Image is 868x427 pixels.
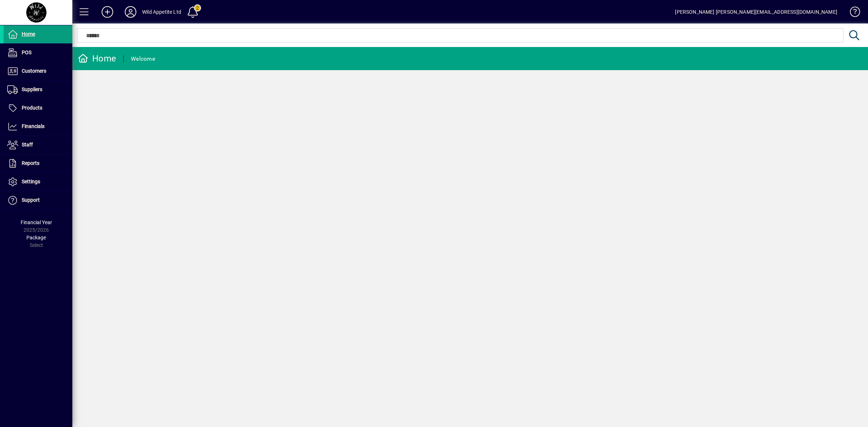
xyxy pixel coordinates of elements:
[22,86,42,92] span: Suppliers
[22,123,44,129] span: Financials
[22,160,39,166] span: Reports
[22,197,40,203] span: Support
[22,142,33,148] span: Staff
[4,99,72,117] a: Products
[4,173,72,191] a: Settings
[142,6,181,18] div: Wild Appetite Ltd
[22,31,35,37] span: Home
[4,154,72,172] a: Reports
[4,118,72,136] a: Financials
[131,53,155,65] div: Welcome
[844,1,859,25] a: Knowledge Base
[675,6,837,18] div: [PERSON_NAME] [PERSON_NAME][EMAIL_ADDRESS][DOMAIN_NAME]
[22,105,42,111] span: Products
[78,53,116,64] div: Home
[119,5,142,18] button: Profile
[22,179,40,184] span: Settings
[4,136,72,154] a: Staff
[4,44,72,62] a: POS
[26,235,46,240] span: Package
[21,219,52,225] span: Financial Year
[22,50,31,55] span: POS
[22,68,46,74] span: Customers
[4,81,72,99] a: Suppliers
[4,191,72,209] a: Support
[4,62,72,80] a: Customers
[96,5,119,18] button: Add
